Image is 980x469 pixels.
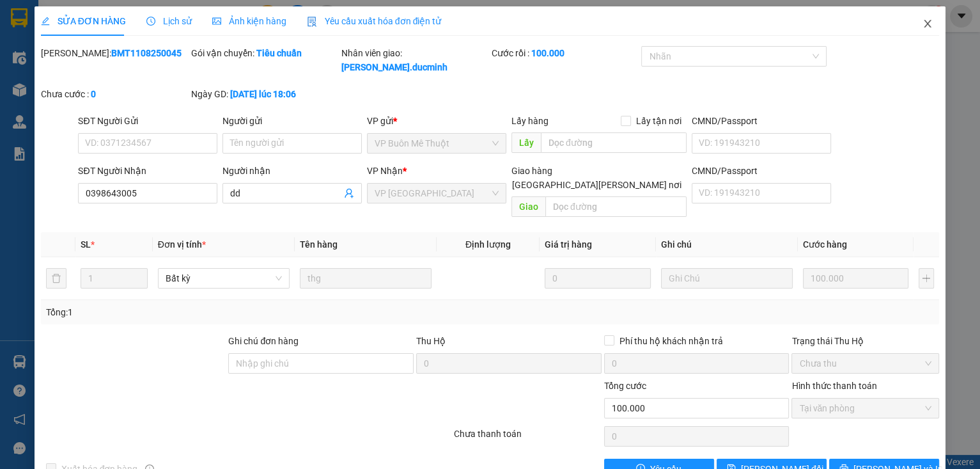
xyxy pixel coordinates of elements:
[46,268,66,289] button: delete
[692,114,831,128] div: CMND/Passport
[922,19,933,29] span: close
[41,17,50,26] span: edit
[41,87,189,101] div: Chưa cước :
[88,54,170,83] li: VP VP Buôn Mê Thuột
[166,269,282,288] span: Bất kỳ
[919,268,934,289] button: plus
[604,381,646,391] span: Tổng cước
[78,164,217,178] div: SĐT Người Nhận
[791,381,876,391] label: Hình thức thanh toán
[541,132,687,153] input: Dọc đường
[545,239,592,250] span: Giá trị hàng
[511,116,548,126] span: Lấy hàng
[307,16,442,26] span: Yêu cầu xuất hóa đơn điện tử
[453,427,603,449] div: Chưa thanh toán
[307,17,317,27] img: icon
[656,232,798,257] th: Ghi chú
[212,16,286,26] span: Ảnh kiện hàng
[212,17,221,26] span: picture
[416,336,446,346] span: Thu Hộ
[375,134,499,153] span: VP Buôn Mê Thuột
[228,336,299,346] label: Ghi chú đơn hàng
[81,239,91,250] span: SL
[341,62,447,72] b: [PERSON_NAME].ducminh
[803,268,909,289] input: 0
[6,54,88,97] li: VP VP [GEOGRAPHIC_DATA]
[692,164,831,178] div: CMND/Passport
[545,196,687,217] input: Dọc đường
[256,48,302,58] b: Tiêu chuẩn
[631,114,687,128] span: Lấy tận nơi
[375,184,499,203] span: VP Sài Gòn
[799,354,931,373] span: Chưa thu
[511,196,545,217] span: Giao
[803,239,847,250] span: Cước hàng
[158,239,206,250] span: Đơn vị tính
[344,188,354,198] span: user-add
[300,268,432,289] input: VD: Bàn, Ghế
[507,178,687,192] span: [GEOGRAPHIC_DATA][PERSON_NAME] nơi
[111,48,182,58] b: BMT1108250045
[300,239,338,250] span: Tên hàng
[191,87,339,101] div: Ngày GD:
[228,353,414,374] input: Ghi chú đơn hàng
[41,46,189,60] div: [PERSON_NAME]:
[799,399,931,418] span: Tại văn phòng
[367,114,506,128] div: VP gửi
[191,46,339,60] div: Gói vận chuyển:
[910,6,945,42] button: Close
[146,17,155,26] span: clock-circle
[41,16,126,26] span: SỬA ĐƠN HÀNG
[230,89,296,99] b: [DATE] lúc 18:06
[146,16,192,26] span: Lịch sử
[78,114,217,128] div: SĐT Người Gửi
[46,305,379,319] div: Tổng: 1
[791,334,939,348] div: Trạng thái Thu Hộ
[545,268,651,289] input: 0
[222,164,362,178] div: Người nhận
[88,85,97,94] span: environment
[511,132,541,153] span: Lấy
[531,48,564,58] b: 100.000
[222,114,362,128] div: Người gửi
[511,166,552,176] span: Giao hàng
[6,6,185,31] li: [PERSON_NAME]
[91,89,96,99] b: 0
[465,239,511,250] span: Định lượng
[491,46,639,60] div: Cước rồi :
[367,166,403,176] span: VP Nhận
[341,46,489,74] div: Nhân viên giao:
[661,268,793,289] input: Ghi Chú
[614,334,728,348] span: Phí thu hộ khách nhận trả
